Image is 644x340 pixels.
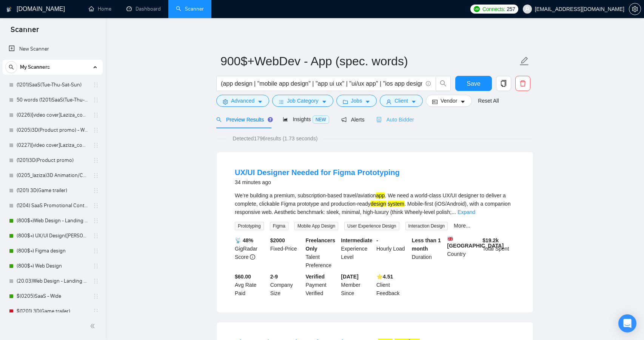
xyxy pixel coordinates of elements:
[93,248,99,254] span: holder
[216,95,269,107] button: settingAdvancedcaret-down
[17,153,88,168] a: (1201)3D(Product promo)
[5,24,45,40] span: Scanner
[270,222,288,230] span: Figma
[482,5,505,13] span: Connects:
[235,274,251,280] b: $60.00
[516,80,530,87] span: delete
[341,117,347,122] span: notification
[220,52,518,71] input: Scanner name...
[17,168,88,183] a: (0205_laziza)3D Animation/CGI/VFX. Top tier countries.
[17,77,88,92] a: (1201)SaaS(Tue-Thu-Sat-Sun)
[126,6,161,12] a: dashboardDashboard
[270,237,285,243] b: $ 2000
[17,274,88,289] a: (20.03)Web Design - Landing page
[233,272,269,297] div: Avg Rate Paid
[341,274,358,280] b: [DATE]
[283,117,288,122] span: area-chart
[339,236,375,269] div: Experience Level
[93,112,99,118] span: holder
[20,60,50,75] span: My Scanners
[313,115,329,124] span: NEW
[380,95,423,107] button: userClientcaret-down
[525,6,530,12] span: user
[235,178,400,187] div: 34 minutes ago
[411,99,416,105] span: caret-down
[93,97,99,103] span: holder
[287,97,318,105] span: Job Category
[6,65,17,70] span: search
[405,222,448,230] span: Interaction Design
[496,76,511,91] button: copy
[90,322,97,330] span: double-left
[93,293,99,299] span: holder
[216,117,222,122] span: search
[304,236,340,269] div: Talent Preference
[458,209,475,215] a: Expand
[17,92,88,108] a: 50 words (1201)SaaS(Tue-Thu-Sat-Sun)
[448,236,453,242] img: 🇬🇧
[376,117,414,123] span: Auto Bidder
[306,274,325,280] b: Verified
[233,236,269,269] div: GigRadar Score
[93,142,99,148] span: holder
[17,304,88,319] a: $(1201) 3D(Game trailer)
[629,6,641,12] a: setting
[306,237,336,252] b: Freelancers Only
[89,6,111,12] a: homeHome
[436,80,450,87] span: search
[410,236,446,269] div: Duration
[482,237,499,243] b: $ 19.2k
[478,97,499,105] a: Reset All
[223,99,228,105] span: setting
[388,201,404,207] mark: system
[283,116,329,122] span: Insights
[93,188,99,194] span: holder
[515,76,530,91] button: delete
[93,172,99,178] span: holder
[436,76,451,91] button: search
[343,99,348,105] span: folder
[17,183,88,198] a: (1201) 3D(Game trailer)
[93,157,99,163] span: holder
[235,191,515,216] div: We’re building a premium, subscription-based travel/aviation . We need a world-class UX/UI design...
[375,236,410,269] div: Hourly Load
[376,192,385,198] mark: app
[341,237,372,243] b: Intermediate
[17,228,88,243] a: (800$+) UX/UI Design([PERSON_NAME])
[460,99,465,105] span: caret-down
[447,236,504,249] b: [GEOGRAPHIC_DATA]
[279,99,284,105] span: bars
[467,79,480,88] span: Save
[376,274,393,280] b: ⭐️ 4.51
[17,108,88,123] a: (0226)[video cover]Laziza_copy_(1201)SaaS
[365,99,370,105] span: caret-down
[235,222,264,230] span: Prototyping
[227,134,323,143] span: Detected 1796 results (1.73 seconds)
[5,61,17,73] button: search
[376,117,382,122] span: robot
[336,95,377,107] button: folderJobscaret-down
[618,314,636,332] div: Open Intercom Messenger
[9,42,97,57] a: New Scanner
[394,97,408,105] span: Client
[304,272,340,297] div: Payment Verified
[250,254,255,260] span: info-circle
[17,138,88,153] a: (0227)[video cover]Laziza_copy (1201) 2D animation
[93,278,99,284] span: holder
[375,272,410,297] div: Client Feedback
[426,81,431,86] span: info-circle
[257,99,263,105] span: caret-down
[93,203,99,209] span: holder
[269,236,304,269] div: Fixed-Price
[267,116,274,123] div: Tooltip anchor
[17,213,88,228] a: (800$+)Web Design - Landing page
[272,95,333,107] button: barsJob Categorycaret-down
[426,95,472,107] button: idcardVendorcaret-down
[93,82,99,88] span: holder
[93,218,99,224] span: holder
[371,201,386,207] mark: design
[17,243,88,258] a: (800$+) Figma design
[231,97,254,105] span: Advanced
[454,223,470,229] a: More...
[446,236,481,269] div: Country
